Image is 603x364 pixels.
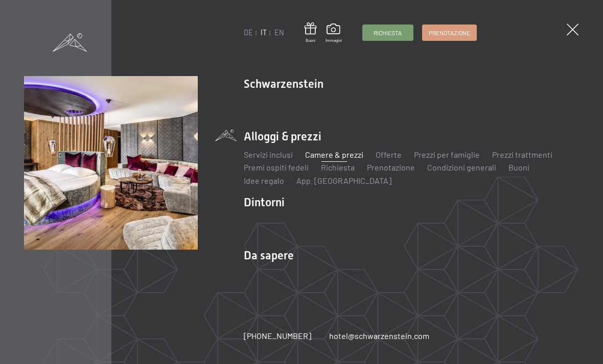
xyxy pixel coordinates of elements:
a: App. [GEOGRAPHIC_DATA] [296,176,391,185]
a: Condizioni generali [427,162,496,172]
a: [PHONE_NUMBER] [244,330,311,342]
a: Buoni [508,162,529,172]
span: Prenotazione [429,29,470,37]
span: Richiesta [374,29,402,37]
a: Idee regalo [244,176,284,185]
a: Prenotazione [423,25,476,40]
a: IT [261,28,267,37]
a: Servizi inclusi [244,150,293,159]
a: Immagini [326,23,342,43]
span: [PHONE_NUMBER] [244,331,311,341]
a: Prezzi trattmenti [492,150,552,159]
span: Immagini [326,38,342,43]
a: Offerte [376,150,402,159]
a: Richiesta [363,25,413,40]
a: hotel@schwarzenstein.com [329,330,429,342]
a: Richiesta [321,162,355,172]
a: Prezzi per famiglie [414,150,480,159]
a: DE [244,28,253,37]
span: Buoni [305,38,316,43]
a: Prenotazione [367,162,415,172]
a: EN [274,28,284,37]
a: Premi ospiti fedeli [244,162,309,172]
a: Camere & prezzi [305,150,363,159]
a: Buoni [305,22,316,43]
